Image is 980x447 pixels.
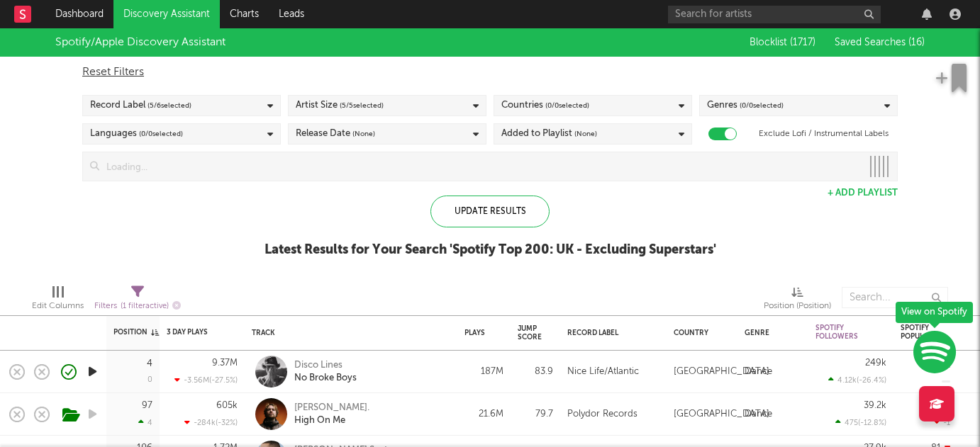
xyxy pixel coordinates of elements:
div: Countries [501,97,589,114]
div: Position (Position) [764,280,831,321]
a: [PERSON_NAME].High On Me [294,402,369,427]
div: Country [674,329,723,337]
span: ( 0 / 0 selected) [545,97,589,114]
div: 83.9 [518,363,553,380]
span: ( 16 ) [908,38,925,47]
div: 3 Day Plays [167,328,216,336]
div: -284k ( -32 % ) [184,418,238,427]
div: Record Label [567,329,652,337]
div: Added to Playlist [501,125,597,142]
div: Genres [707,97,784,114]
span: ( 0 / 0 selected) [139,125,183,142]
div: Disco Lines [294,359,357,372]
div: Jump Score [518,324,542,341]
div: 249k [865,358,886,368]
div: 605k [216,401,238,410]
div: Release Date [296,125,375,142]
div: 4.12k ( -26.4 % ) [828,375,886,385]
div: Position [113,328,159,336]
span: Blocklist [750,38,815,47]
div: Nice Life/Atlantic [567,363,639,380]
div: Edit Columns [32,280,84,321]
span: ( 1717 ) [790,38,815,47]
div: -3.56M ( -27.5 % ) [174,375,238,385]
input: Loading... [99,152,862,181]
div: [GEOGRAPHIC_DATA] [674,363,769,380]
div: Dance [745,406,772,423]
div: Reset Filters [82,64,898,81]
div: 9.37M [212,358,238,368]
div: [PERSON_NAME]. [294,402,369,414]
input: Search... [842,287,948,308]
div: Spotify Followers [815,324,865,341]
div: Spotify/Apple Discovery Assistant [55,34,225,51]
div: 21.6M [464,406,503,423]
a: Disco LinesNo Broke Boys [294,359,357,385]
div: View on Spotify [896,302,973,323]
div: No Broke Boys [294,372,357,385]
div: Latest Results for Your Search ' Spotify Top 200: UK - Excluding Superstars ' [265,242,716,259]
span: (None) [574,125,597,142]
span: Saved Searches [835,38,925,47]
div: Artist Size [296,97,384,114]
label: Exclude Lofi / Instrumental Labels [759,125,889,142]
div: Dance [745,363,772,380]
div: -1 [934,417,950,427]
div: Track [252,329,443,337]
span: ( 5 / 5 selected) [340,97,384,114]
div: Plays [464,329,485,337]
div: 4 [147,359,152,368]
input: Search for artists [668,6,881,23]
span: (None) [352,125,375,142]
div: Genre [745,329,794,337]
div: 0 [147,376,152,384]
button: Saved Searches (16) [830,37,925,48]
div: 39.2k [864,401,886,410]
button: + Add Playlist [828,188,898,198]
div: Update Results [430,196,550,227]
span: ( 1 filter active) [121,302,169,310]
div: 187M [464,363,503,380]
span: ( 5 / 6 selected) [147,97,191,114]
span: ( 0 / 0 selected) [740,97,784,114]
div: High On Me [294,414,369,427]
div: Filters [94,298,181,315]
div: 79.7 [518,406,553,423]
div: Languages [90,125,183,142]
div: Position (Position) [764,298,831,315]
div: [GEOGRAPHIC_DATA] [674,406,769,423]
div: Edit Columns [32,298,84,315]
div: Record Label [90,97,191,114]
div: Filters(1 filter active) [94,280,181,321]
div: 475 ( -12.8 % ) [835,418,886,427]
div: 4 [138,418,152,427]
div: Polydor Records [567,406,637,423]
div: 97 [142,401,152,410]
